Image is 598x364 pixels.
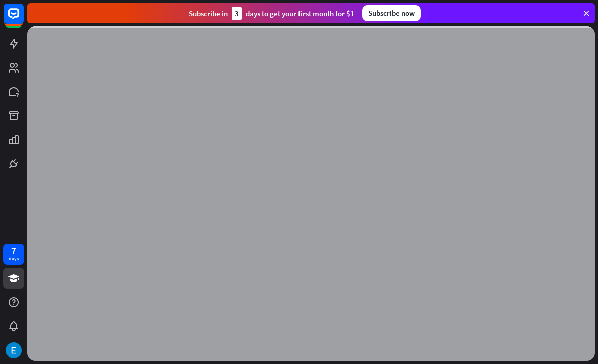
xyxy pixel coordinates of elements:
[189,7,354,20] div: Subscribe in days to get your first month for $1
[232,7,242,20] div: 3
[9,255,19,262] div: days
[11,246,16,255] div: 7
[3,244,24,265] a: 7 days
[362,5,421,21] div: Subscribe now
